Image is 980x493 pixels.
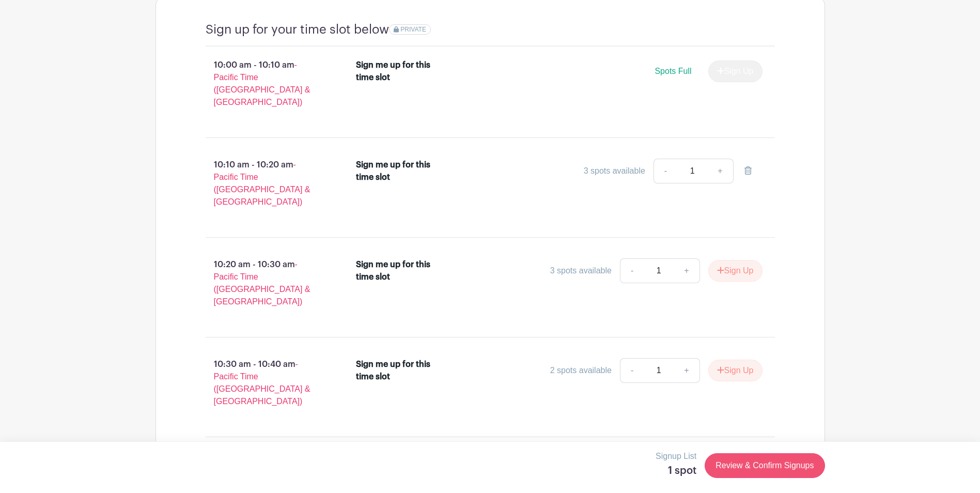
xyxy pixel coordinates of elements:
[550,364,612,377] div: 2 spots available
[708,260,763,282] button: Sign Up
[654,159,677,183] a: -
[705,453,825,478] a: Review & Confirm Signups
[620,258,644,283] a: -
[550,265,612,277] div: 3 spots available
[674,258,699,283] a: +
[708,360,763,381] button: Sign Up
[674,358,699,383] a: +
[620,358,644,383] a: -
[356,358,445,383] div: Sign me up for this time slot
[655,67,691,75] span: Spots Full
[189,354,340,412] p: 10:30 am - 10:40 am
[356,159,445,183] div: Sign me up for this time slot
[356,59,445,84] div: Sign me up for this time slot
[189,55,340,113] p: 10:00 am - 10:10 am
[584,165,645,177] div: 3 spots available
[206,22,389,37] h4: Sign up for your time slot below
[189,254,340,312] p: 10:20 am - 10:30 am
[707,159,733,183] a: +
[656,450,696,463] p: Signup List
[189,155,340,212] p: 10:10 am - 10:20 am
[656,465,696,477] h5: 1 spot
[400,26,426,33] span: PRIVATE
[356,258,445,283] div: Sign me up for this time slot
